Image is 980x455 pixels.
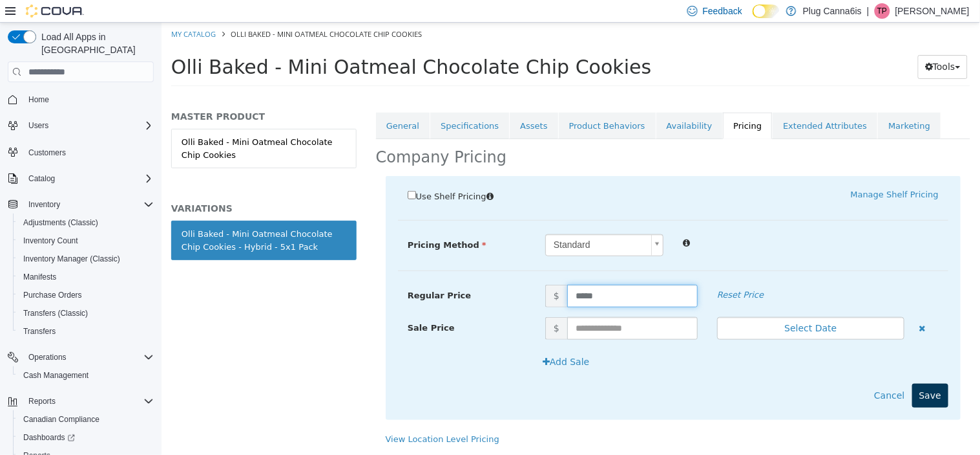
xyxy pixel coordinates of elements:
[18,269,61,285] a: Manifests
[18,368,154,383] span: Cash Management
[23,236,78,246] span: Inventory Count
[10,33,490,56] span: Olli Baked - Mini Oatmeal Chocolate Chip Cookies
[716,90,779,117] a: Marketing
[28,173,55,184] span: Catalog
[18,233,154,249] span: Inventory Count
[23,308,88,318] span: Transfers (Classic)
[26,5,84,17] img: Cova
[18,287,154,303] span: Purchase Orders
[23,326,56,337] span: Transfers
[28,148,66,158] span: Customers
[10,180,195,192] h5: VARIATIONS
[397,90,494,117] a: Product Behaviors
[23,254,120,264] span: Inventory Manager (Classic)
[23,350,154,365] span: Operations
[13,214,159,232] button: Adjustments (Classic)
[23,118,154,133] span: Users
[269,90,348,117] a: Specifications
[3,170,159,188] button: Catalog
[246,217,325,227] span: Pricing Method
[23,145,71,161] a: Customers
[18,305,93,321] a: Transfers (Classic)
[23,370,89,381] span: Cash Management
[18,305,154,321] span: Transfers (Classic)
[18,269,154,285] span: Manifests
[875,3,890,19] div: Tianna Parks
[23,118,54,133] button: Users
[384,294,406,317] span: $
[23,171,60,186] button: Catalog
[895,3,970,19] p: [PERSON_NAME]
[23,290,82,300] span: Purchase Orders
[246,168,255,177] input: Use Shelf Pricing
[23,171,154,186] span: Catalog
[23,394,154,409] span: Reports
[18,412,154,427] span: Canadian Compliance
[13,304,159,322] button: Transfers (Classic)
[556,267,602,277] em: Reset Price
[753,5,780,18] input: Dark Mode
[18,251,154,267] span: Inventory Manager (Classic)
[13,410,159,428] button: Canadian Compliance
[20,205,185,230] div: Olli Baked - Mini Oatmeal Chocolate Chip Cookies - Hybrid - 5x1 Pack
[28,120,48,131] span: Users
[23,92,54,107] a: Home
[384,262,406,285] span: $
[384,212,502,234] a: Standard
[214,125,346,145] h2: Company Pricing
[23,394,61,409] button: Reports
[13,268,159,286] button: Manifests
[705,361,750,385] button: Cancel
[13,250,159,268] button: Inventory Manager (Classic)
[374,327,435,351] button: Add Sale
[23,91,154,107] span: Home
[28,199,60,210] span: Inventory
[384,212,485,233] span: Standard
[13,366,159,384] button: Cash Management
[556,294,743,317] button: Select Date
[13,286,159,304] button: Purchase Orders
[703,5,742,17] span: Feedback
[23,350,72,365] button: Operations
[3,392,159,410] button: Reports
[3,90,159,109] button: Home
[18,368,94,383] a: Cash Management
[255,169,325,179] span: Use Shelf Pricing
[348,90,396,117] a: Assets
[23,414,99,425] span: Canadian Compliance
[28,352,67,362] span: Operations
[18,430,80,445] a: Dashboards
[224,412,338,421] a: View Location Level Pricing
[18,215,103,230] a: Adjustments (Classic)
[561,90,610,117] a: Pricing
[13,322,159,340] button: Transfers
[23,197,154,212] span: Inventory
[18,233,83,249] a: Inventory Count
[18,324,61,339] a: Transfers
[18,287,87,303] a: Purchase Orders
[23,272,56,282] span: Manifests
[18,430,154,445] span: Dashboards
[756,32,806,56] button: Tools
[3,142,159,161] button: Customers
[18,251,125,267] a: Inventory Manager (Classic)
[803,3,862,19] p: Plug Canna6is
[28,94,49,105] span: Home
[3,348,159,366] button: Operations
[753,18,753,19] span: Dark Mode
[23,432,75,443] span: Dashboards
[246,300,293,310] span: Sale Price
[10,6,54,16] a: My Catalog
[23,217,98,228] span: Adjustments (Classic)
[689,167,777,177] a: Manage Shelf Pricing
[10,88,195,100] h5: MASTER PRODUCT
[13,232,159,250] button: Inventory Count
[18,412,105,427] a: Canadian Compliance
[23,144,154,160] span: Customers
[3,195,159,214] button: Inventory
[495,90,561,117] a: Availability
[751,361,787,385] button: Save
[18,215,154,230] span: Adjustments (Classic)
[214,90,268,117] a: General
[246,268,309,278] span: Regular Price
